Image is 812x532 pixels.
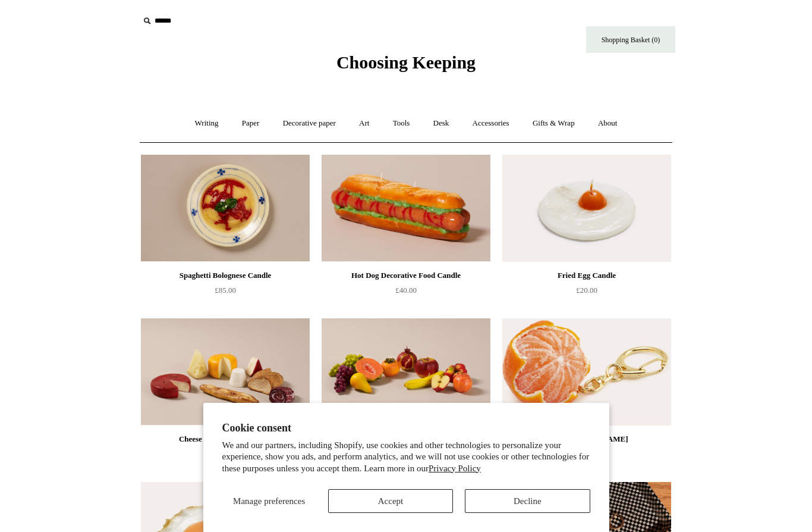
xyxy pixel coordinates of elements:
[141,268,310,317] a: Spaghetti Bolognese Candle £85.00
[522,108,586,139] a: Gifts & Wrap
[502,318,671,425] a: Faux Clementine Keyring Faux Clementine Keyring
[429,464,481,473] a: Privacy Policy
[382,108,421,139] a: Tools
[328,489,453,513] button: Accept
[336,52,476,72] span: Choosing Keeping
[222,489,316,513] button: Manage preferences
[505,268,668,283] div: Fried Egg Candle
[336,62,476,70] a: Choosing Keeping
[222,422,590,434] h2: Cookie consent
[325,268,487,283] div: Hot Dog Decorative Food Candle
[322,155,490,262] img: Hot Dog Decorative Food Candle
[502,318,671,425] img: Faux Clementine Keyring
[144,432,307,446] div: Cheese Board Food Candles
[462,108,520,139] a: Accessories
[502,268,671,317] a: Fried Egg Candle £20.00
[465,489,590,513] button: Decline
[222,440,590,475] p: We and our partners, including Shopify, use cookies and other technologies to personalize your ex...
[144,268,307,283] div: Spaghetti Bolognese Candle
[502,155,671,262] img: Fried Egg Candle
[272,108,347,139] a: Decorative paper
[423,108,460,139] a: Desk
[141,432,310,481] a: Cheese Board Food Candles from£22.50
[587,108,628,139] a: About
[141,155,310,262] a: Spaghetti Bolognese Candle Spaghetti Bolognese Candle
[141,318,310,425] a: Cheese Board Food Candles Cheese Board Food Candles
[322,268,490,317] a: Hot Dog Decorative Food Candle £40.00
[322,318,490,425] a: Fruit Bowl Food Candles Fruit Bowl Food Candles
[586,26,675,53] a: Shopping Basket (0)
[184,108,229,139] a: Writing
[395,286,417,295] span: £40.00
[322,318,490,425] img: Fruit Bowl Food Candles
[233,496,305,506] span: Manage preferences
[502,155,671,262] a: Fried Egg Candle Fried Egg Candle
[231,108,270,139] a: Paper
[322,155,490,262] a: Hot Dog Decorative Food Candle Hot Dog Decorative Food Candle
[576,286,597,295] span: £20.00
[215,286,236,295] span: £85.00
[348,108,380,139] a: Art
[141,318,310,425] img: Cheese Board Food Candles
[141,155,310,262] img: Spaghetti Bolognese Candle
